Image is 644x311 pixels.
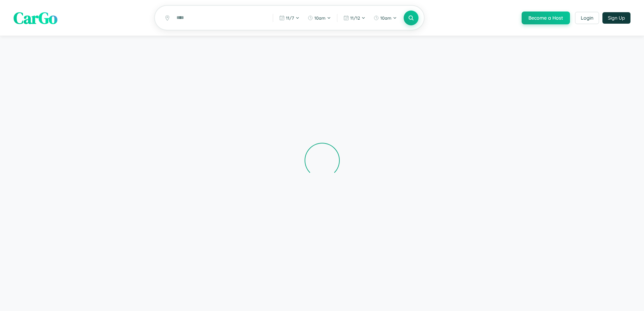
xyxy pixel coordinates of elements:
[575,12,599,24] button: Login
[276,13,303,23] button: 11/7
[314,15,326,21] span: 10am
[350,15,360,21] span: 11 / 12
[304,13,334,23] button: 10am
[340,13,369,23] button: 11/12
[286,15,294,21] span: 11 / 7
[380,15,391,21] span: 10am
[370,13,400,23] button: 10am
[522,12,570,24] button: Become a Host
[602,12,630,24] button: Sign Up
[14,7,57,29] span: CarGo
